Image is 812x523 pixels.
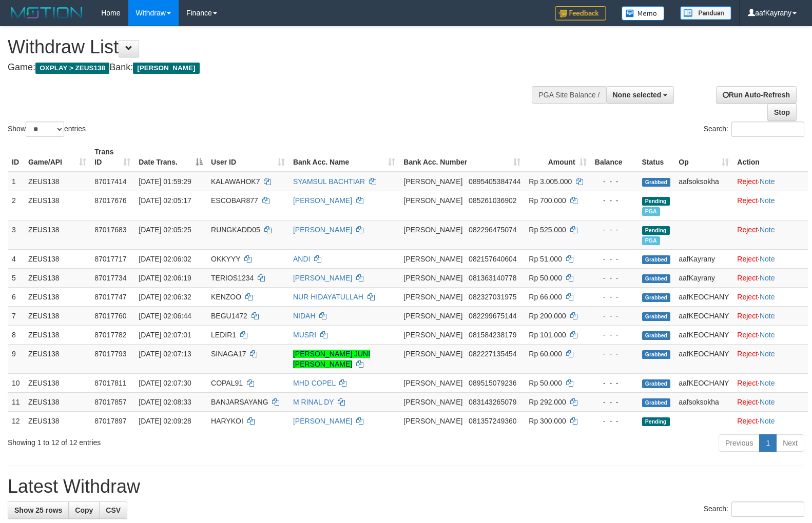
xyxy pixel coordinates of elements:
span: Rp 51.000 [529,255,562,263]
td: · [733,392,808,411]
span: Grabbed [642,178,671,187]
a: Reject [737,255,758,263]
span: Grabbed [642,331,671,340]
span: 87017676 [94,196,126,205]
input: Search: [731,122,804,137]
span: [DATE] 02:07:13 [139,350,191,358]
th: Bank Acc. Number: activate to sort column ascending [399,143,525,172]
a: Note [760,196,775,205]
a: Reject [737,417,758,425]
td: · [733,411,808,430]
span: Copy 082227135454 to clipboard [469,350,516,358]
a: Reject [737,177,758,186]
span: [PERSON_NAME] [403,379,462,387]
th: User ID: activate to sort column ascending [207,143,289,172]
span: 87017857 [94,398,126,406]
div: - - - [595,378,634,388]
td: ZEUS138 [24,344,90,373]
td: 7 [8,306,24,325]
span: 87017760 [94,312,126,320]
td: 4 [8,249,24,268]
a: NIDAH [293,312,316,320]
td: aafsoksokha [674,392,733,411]
span: [DATE] 01:59:29 [139,177,191,186]
span: Rp 700.000 [529,196,566,205]
a: Note [760,255,775,263]
span: [PERSON_NAME] [403,417,462,425]
span: 87017747 [94,293,126,301]
span: Copy 081357249360 to clipboard [469,417,516,425]
span: 87017811 [94,379,126,387]
span: 87017734 [94,274,126,282]
span: 87017683 [94,226,126,234]
span: Rp 60.000 [529,350,562,358]
div: Showing 1 to 12 of 12 entries [8,433,331,448]
span: [PERSON_NAME] [403,398,462,406]
a: Stop [767,104,797,121]
span: Rp 525.000 [529,226,566,234]
a: Note [760,398,775,406]
span: OKKYYY [211,255,240,263]
th: ID [8,143,24,172]
td: ZEUS138 [24,191,90,220]
td: 6 [8,287,24,306]
a: Note [760,177,775,186]
select: Showentries [26,122,64,137]
td: aafKEOCHANY [674,344,733,373]
label: Search: [704,501,804,517]
div: - - - [595,176,634,187]
a: [PERSON_NAME] [293,196,352,205]
span: [DATE] 02:09:28 [139,417,191,425]
span: [PERSON_NAME] [403,312,462,320]
td: 3 [8,220,24,249]
td: · [733,373,808,392]
a: Reject [737,274,758,282]
td: 1 [8,172,24,191]
div: - - - [595,349,634,359]
span: Rp 3.005.000 [529,177,572,186]
th: Date Trans.: activate to sort column descending [134,143,207,172]
a: Run Auto-Refresh [716,86,797,104]
button: None selected [606,86,674,104]
a: MHD COPEL [293,379,336,387]
td: aafKayrany [674,268,733,287]
label: Show entries [8,122,86,137]
td: aafsoksokha [674,172,733,191]
td: · [733,287,808,306]
span: Copy 082296475074 to clipboard [469,226,516,234]
a: Show 25 rows [8,501,69,519]
a: Note [760,379,775,387]
span: [DATE] 02:05:17 [139,196,191,205]
span: CSV [106,506,121,514]
td: 11 [8,392,24,411]
span: Rp 200.000 [529,312,566,320]
div: - - - [595,416,634,426]
a: Note [760,312,775,320]
td: 8 [8,325,24,344]
span: Copy 081363140778 to clipboard [469,274,516,282]
td: · [733,306,808,325]
div: - - - [595,273,634,283]
span: Grabbed [642,312,671,321]
span: [DATE] 02:06:32 [139,293,191,301]
a: [PERSON_NAME] [293,274,352,282]
span: Copy 082299675144 to clipboard [469,312,516,320]
td: 5 [8,268,24,287]
td: ZEUS138 [24,172,90,191]
span: Pending [642,417,670,426]
span: HARYKOI [211,417,243,425]
span: [PERSON_NAME] [133,63,199,74]
span: Copy 082157640604 to clipboard [469,255,516,263]
label: Search: [704,122,804,137]
span: [PERSON_NAME] [403,274,462,282]
span: COPAL91 [211,379,243,387]
a: Note [760,293,775,301]
div: PGA Site Balance / [532,86,606,104]
h4: Game: Bank: [8,63,531,73]
span: Rp 50.000 [529,274,562,282]
a: Reject [737,226,758,234]
div: - - - [595,195,634,206]
span: Copy 083143265079 to clipboard [469,398,516,406]
td: aafKEOCHANY [674,287,733,306]
img: MOTION_logo.png [8,5,86,21]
